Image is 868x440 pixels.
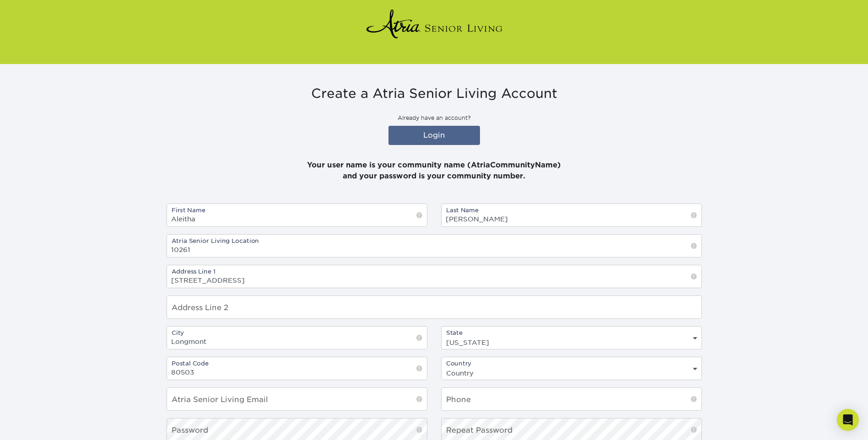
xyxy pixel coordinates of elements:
div: Open Intercom Messenger [837,409,859,431]
img: Atria Senior Living [366,5,503,42]
p: Already have an account? [167,114,702,122]
p: Your user name is your community name (AtriaCommunityName) and your password is your community nu... [167,149,702,182]
a: Login [388,126,480,145]
h3: Create a Atria Senior Living Account [167,86,702,102]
